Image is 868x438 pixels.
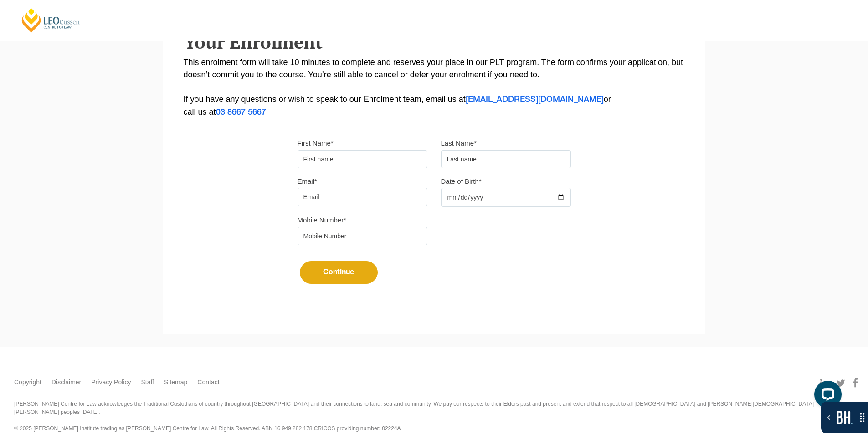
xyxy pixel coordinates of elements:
[441,150,571,168] input: Last name
[441,177,482,186] label: Date of Birth*
[298,227,427,245] input: Mobile Number
[807,377,845,415] iframe: LiveChat chat widget
[197,378,219,387] a: Contact
[141,378,154,387] a: Staff
[298,177,317,186] label: Email*
[164,378,187,387] a: Sitemap
[300,261,378,284] button: Continue
[298,150,427,168] input: First name
[441,139,477,148] label: Last Name*
[298,139,334,148] label: First Name*
[51,378,81,387] a: Disclaimer
[298,216,347,225] label: Mobile Number*
[298,188,427,206] input: Email
[91,378,131,387] a: Privacy Policy
[14,378,41,387] a: Copyright
[184,56,685,119] p: This enrolment form will take 10 minutes to complete and reserves your place in our PLT program. ...
[216,109,266,116] a: 03 8667 5667
[466,96,604,103] a: [EMAIL_ADDRESS][DOMAIN_NAME]
[21,7,81,33] a: [PERSON_NAME] Centre for Law
[184,32,685,52] h2: Your Enrolment
[14,400,854,433] div: [PERSON_NAME] Centre for Law acknowledges the Traditional Custodians of country throughout [GEOGR...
